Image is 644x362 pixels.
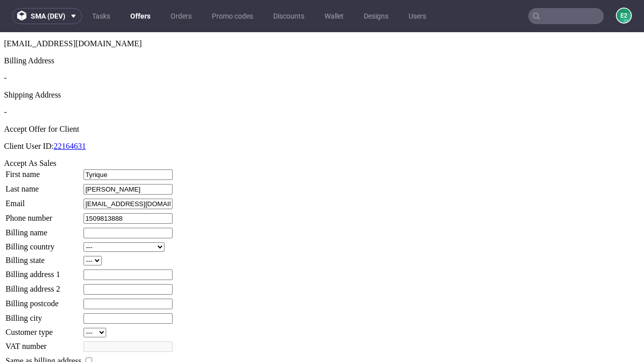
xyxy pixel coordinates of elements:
td: Billing name [5,195,82,207]
a: Wallet [318,8,350,24]
span: - [4,41,7,50]
figcaption: e2 [617,9,631,23]
span: - [4,75,7,84]
a: 22164631 [54,110,86,118]
a: Promo codes [206,8,259,24]
div: Accept Offer for Client [4,93,640,102]
button: sma (dev) [12,8,82,24]
a: Designs [358,8,394,24]
a: Users [403,8,432,24]
td: Billing city [5,281,82,292]
p: Client User ID: [4,110,640,119]
td: First name [5,137,82,148]
td: Phone number [5,180,82,192]
div: Accept As Sales [4,127,640,136]
td: Billing address 2 [5,251,82,263]
a: Discounts [267,8,310,24]
a: Orders [165,8,198,24]
div: Shipping Address [4,58,640,67]
td: Billing state [5,223,82,234]
td: Email [5,166,82,177]
td: Customer type [5,295,82,306]
td: Last name [5,151,82,163]
a: Tasks [86,8,116,24]
td: Same as billing address [5,323,82,334]
span: sma (dev) [31,13,65,20]
td: Billing postcode [5,266,82,278]
td: Billing address 1 [5,237,82,248]
td: Billing country [5,210,82,220]
span: [EMAIL_ADDRESS][DOMAIN_NAME] [4,7,142,16]
div: Billing Address [4,24,640,33]
td: VAT number [5,309,82,320]
a: Offers [124,8,156,24]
